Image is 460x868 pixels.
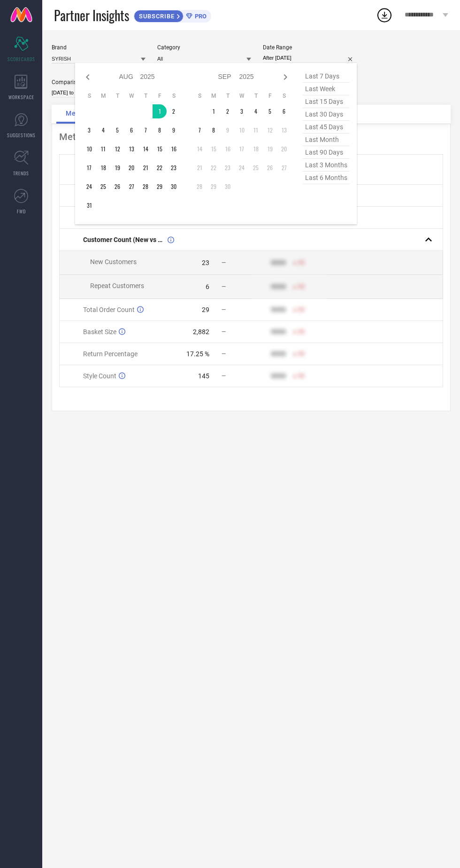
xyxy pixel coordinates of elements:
span: Partner Insights [54,6,129,25]
th: Sunday [82,92,96,100]
span: last 30 days [303,108,350,121]
td: Sun Aug 03 2025 [82,123,96,137]
a: SUBSCRIBEPRO [134,8,211,23]
td: Sat Aug 16 2025 [167,142,181,156]
input: Select comparison period [52,88,146,98]
td: Tue Aug 26 2025 [110,180,124,194]
td: Fri Sep 05 2025 [263,104,277,118]
td: Thu Aug 14 2025 [138,142,153,156]
th: Monday [96,92,110,100]
div: 29 [202,306,209,313]
span: last 6 months [303,172,350,184]
span: 50 [298,259,305,266]
td: Wed Aug 20 2025 [124,161,138,175]
td: Sun Sep 07 2025 [192,123,207,137]
span: 50 [298,351,305,357]
td: Mon Aug 25 2025 [96,180,110,194]
div: 9999 [271,328,286,336]
td: Wed Aug 13 2025 [124,142,138,156]
td: Fri Sep 26 2025 [263,161,277,175]
td: Sun Aug 31 2025 [82,198,96,212]
th: Tuesday [221,92,235,100]
span: last 45 days [303,121,350,133]
span: FWD [17,208,26,215]
span: 50 [298,373,305,379]
td: Thu Sep 04 2025 [249,104,263,118]
td: Mon Aug 18 2025 [96,161,110,175]
td: Wed Sep 03 2025 [235,104,249,118]
td: Wed Aug 06 2025 [124,123,138,137]
div: 17.25 % [186,350,209,358]
td: Thu Sep 11 2025 [249,123,263,137]
span: — [222,373,226,379]
td: Mon Sep 29 2025 [207,180,221,194]
td: Sat Aug 09 2025 [167,123,181,137]
div: 145 [198,372,209,380]
td: Tue Sep 16 2025 [221,142,235,156]
span: PRO [192,13,207,20]
td: Fri Aug 15 2025 [153,142,167,156]
span: New Customers [90,258,137,266]
td: Mon Sep 15 2025 [207,142,221,156]
div: 9999 [271,350,286,358]
th: Monday [207,92,221,100]
td: Thu Aug 28 2025 [138,180,153,194]
div: Open download list [376,7,393,23]
div: 9999 [271,259,286,266]
span: last 3 months [303,159,350,172]
td: Fri Sep 12 2025 [263,123,277,137]
span: Customer Count (New vs Repeat) [83,236,165,243]
td: Fri Aug 01 2025 [153,104,167,118]
span: — [222,328,226,335]
td: Thu Sep 18 2025 [249,142,263,156]
td: Sat Aug 30 2025 [167,180,181,194]
td: Wed Sep 17 2025 [235,142,249,156]
td: Fri Aug 22 2025 [153,161,167,175]
div: Category [157,44,251,51]
td: Wed Sep 10 2025 [235,123,249,137]
td: Sun Sep 28 2025 [192,180,207,194]
td: Mon Sep 01 2025 [207,104,221,118]
th: Thursday [138,92,153,100]
div: 9999 [271,306,286,313]
span: 50 [298,283,305,290]
span: SCORECARDS [8,55,35,63]
div: 6 [206,283,209,290]
span: — [222,283,226,290]
span: last 90 days [303,146,350,159]
span: last 7 days [303,70,350,83]
td: Tue Sep 02 2025 [221,104,235,118]
td: Tue Aug 05 2025 [110,123,124,137]
td: Sun Aug 17 2025 [82,161,96,175]
span: Total Order Count [83,306,135,313]
span: last 15 days [303,95,350,108]
td: Thu Sep 25 2025 [249,161,263,175]
td: Sat Sep 27 2025 [277,161,291,175]
div: 9999 [271,372,286,380]
td: Mon Sep 08 2025 [207,123,221,137]
td: Sat Aug 23 2025 [167,161,181,175]
span: — [222,306,226,313]
th: Tuesday [110,92,124,100]
span: SUBSCRIBE [134,13,177,20]
th: Saturday [277,92,291,100]
td: Sat Sep 06 2025 [277,104,291,118]
td: Tue Sep 23 2025 [221,161,235,175]
td: Wed Aug 27 2025 [124,180,138,194]
span: WORKSPACE [8,94,34,101]
span: last month [303,133,350,146]
span: Basket Size [83,328,116,336]
th: Thursday [249,92,263,100]
th: Wednesday [124,92,138,100]
td: Tue Sep 09 2025 [221,123,235,137]
th: Wednesday [235,92,249,100]
span: SUGGESTIONS [7,132,36,139]
th: Sunday [192,92,207,100]
th: Friday [153,92,167,100]
span: Metrics [66,109,92,117]
span: last week [303,83,350,95]
div: Brand [52,44,146,51]
td: Fri Aug 08 2025 [153,123,167,137]
input: Select date range [263,53,357,63]
td: Fri Sep 19 2025 [263,142,277,156]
